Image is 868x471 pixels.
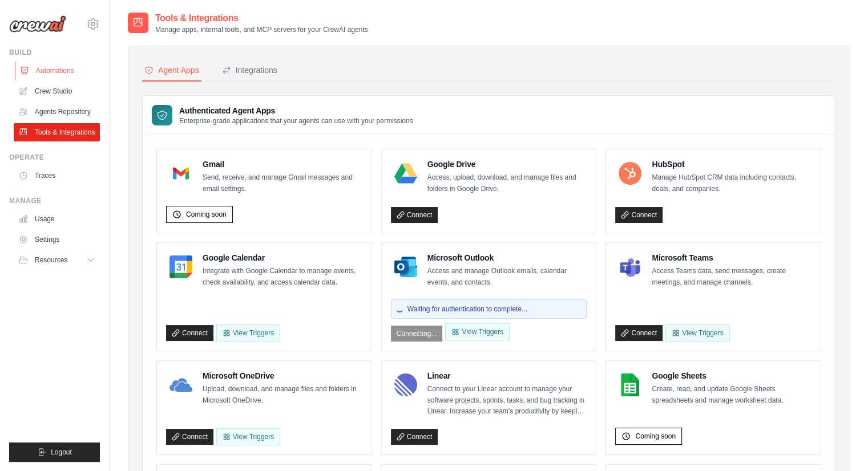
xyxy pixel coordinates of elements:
a: Crew Studio [14,82,100,100]
button: Integrations [220,60,280,82]
img: Gmail Logo [169,162,192,185]
p: Access and manage Outlook emails, calendar events, and contacts. [427,266,587,288]
p: Integrate with Google Calendar to manage events, check availability, and access calendar data. [203,266,362,288]
p: Access, upload, download, and manage files and folders in Google Drive. [427,172,587,194]
button: Logout [9,442,100,462]
div: Integrations [222,64,277,76]
img: Google Sheets Logo [619,373,641,396]
span: Coming soon [635,432,676,441]
div: Build [9,48,100,57]
img: HubSpot Logo [619,162,641,185]
h4: Microsoft Teams [652,252,812,263]
img: Microsoft Teams Logo [619,255,641,278]
a: Settings [14,230,100,249]
h4: Google Sheets [652,370,812,381]
a: Agents Repository [14,103,100,121]
span: Logout [51,448,72,457]
a: Connect [391,207,438,223]
div: Manage [9,196,100,205]
span: Waiting for authentication to complete... [407,304,527,314]
img: Microsoft Outlook Logo [394,255,417,278]
div: Operate [9,153,100,162]
a: Connect [615,207,663,223]
img: Microsoft OneDrive Logo [169,373,192,396]
a: Connect [391,429,438,445]
h2: Tools & Integrations [155,11,368,25]
a: Automations [15,62,101,80]
h4: Microsoft Outlook [427,252,587,263]
p: Upload, download, and manage files and folders in Microsoft OneDrive. [203,384,362,406]
h4: Linear [427,370,587,381]
img: Google Calendar Logo [169,255,192,278]
h4: HubSpot [652,159,812,170]
a: Usage [14,210,100,228]
p: Enterprise-grade applications that your agents can use with your permissions [179,116,413,125]
h3: Authenticated Agent Apps [179,105,413,116]
h4: Gmail [203,159,362,170]
p: Connect to your Linear account to manage your software projects, sprints, tasks, and bug tracking... [427,384,587,417]
p: Create, read, and update Google Sheets spreadsheets and manage worksheet data. [652,384,812,406]
button: View Triggers [216,324,280,342]
a: Connect [615,325,663,341]
p: Send, receive, and manage Gmail messages and email settings. [203,172,362,194]
img: Google Drive Logo [394,162,417,185]
button: Agent Apps [142,60,201,82]
a: Tools & Integrations [14,123,100,141]
: View Triggers [216,428,280,445]
h4: Microsoft OneDrive [203,370,362,381]
p: Access Teams data, send messages, create meetings, and manage channels. [652,266,812,288]
span: Resources [35,255,67,265]
img: Logo [9,15,66,33]
img: Linear Logo [394,373,417,396]
div: Agent Apps [144,64,199,76]
a: Connect [166,429,213,445]
h4: Google Drive [427,159,587,170]
a: Traces [14,167,100,185]
span: Coming soon [186,210,227,219]
p: Manage HubSpot CRM data including contacts, deals, and companies. [652,172,812,194]
h4: Google Calendar [203,252,362,263]
: View Triggers [665,324,729,342]
a: Connect [166,325,213,341]
p: Manage apps, internal tools, and MCP servers for your CrewAI agents [155,25,368,34]
button: Resources [14,251,100,269]
: View Triggers [445,323,509,340]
